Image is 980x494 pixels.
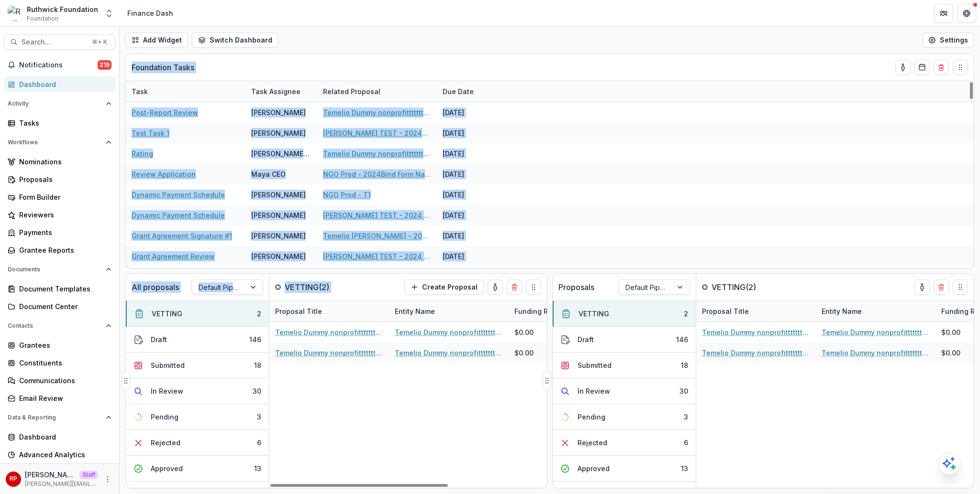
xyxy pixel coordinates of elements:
button: Open Data & Reporting [4,410,115,425]
button: Draft146 [553,327,696,353]
div: Document Templates [19,284,108,294]
a: Grant Agreement Signature #1 [132,231,232,241]
div: [PERSON_NAME] T1 [251,149,312,159]
button: VETTING2 [553,301,696,327]
div: 3 [684,412,688,422]
p: All proposals [132,281,179,293]
a: Rating [132,149,153,159]
a: Temelio Dummy nonprofittttttttt a4 sda16s5d [395,327,503,337]
a: Temelio Dummy nonprofittttttttt a4 sda16s5d [822,348,930,358]
button: Notifications219 [4,57,115,73]
a: Temelio Dummy nonprofittttttttt a4 sda16s5d - 2025 - A1 [275,327,383,337]
a: Test Task 1 [132,128,169,138]
div: Entity Name [389,306,441,316]
a: Reviewers [4,207,115,223]
div: In Review [151,386,183,396]
a: Communications [4,373,115,388]
div: Submitted [151,360,185,370]
div: Payments [19,227,108,237]
div: Funding Requested [509,306,580,316]
a: [PERSON_NAME] TEST - 2024Temelio Test Form [323,128,431,138]
div: Task Assignee [245,81,317,102]
div: Ruthwick Foundation [27,4,98,14]
a: [PERSON_NAME] TEST - 2024 - Pinned Form [323,210,431,220]
button: Pending3 [553,404,696,430]
a: Review Application [132,169,196,179]
div: 3 [257,412,261,422]
button: Drag [122,371,130,390]
button: Open Contacts [4,318,115,333]
div: 13 [681,463,688,473]
div: [DATE] [437,184,509,205]
span: Workflows [8,139,102,146]
div: [DATE] [437,123,509,143]
span: Data & Reporting [8,414,102,421]
a: Dynamic Payment Schedule [132,210,225,220]
span: Foundation [27,14,58,23]
div: Draft [151,334,167,344]
img: Ruthwick Foundation [8,6,23,21]
button: Partners [934,4,953,23]
button: Drag [543,371,551,390]
p: [PERSON_NAME] [25,470,76,480]
button: In Review30 [553,378,696,404]
button: toggle-assigned-to-me [895,60,911,75]
a: Temelio Dummy nonprofittttttttt a4 sda16s5d [323,149,431,159]
div: Task Assignee [245,86,306,97]
button: Rejected6 [126,430,269,456]
div: Rejected [151,438,180,448]
div: [PERSON_NAME] [251,128,306,138]
button: Open Documents [4,262,115,277]
a: Dashboard [4,76,115,92]
button: VETTING2 [126,301,269,327]
div: In Review [578,386,610,396]
div: Document Center [19,301,108,311]
button: toggle-assigned-to-me [914,279,930,295]
button: In Review30 [126,378,269,404]
div: [DATE] [437,164,509,184]
a: [PERSON_NAME] TEST - 2024 - [PERSON_NAME] Test Form [323,251,431,261]
a: Constituents [4,355,115,371]
button: Add Widget [125,32,188,48]
div: 30 [253,386,261,396]
p: Proposals [558,281,594,293]
button: Create Proposal [404,279,484,295]
a: Tasks [4,115,115,131]
div: 6 [257,438,261,448]
div: 18 [254,360,261,370]
a: NGO Prod - T1 [323,190,371,200]
div: VETTING [152,309,182,319]
a: Temelio Dummy nonprofittttttttt a4 sda16s5d [822,327,930,337]
div: Task [126,86,154,97]
a: Post-Report Review [132,107,198,118]
div: Entity Name [816,301,935,322]
button: Open Workflows [4,135,115,150]
button: Rejected6 [553,430,696,456]
div: Pending [578,412,605,422]
div: Advanced Analytics [19,450,108,460]
button: Switch Dashboard [192,32,278,48]
a: Temelio Dummy nonprofittttttttt a4 sda16s5d [323,107,431,118]
button: Delete card [507,279,522,295]
div: Proposal Title [696,301,816,322]
div: Dashboard [19,79,108,89]
div: Task [126,81,245,102]
a: Dashboard [4,429,115,445]
button: Drag [953,60,968,75]
div: 146 [249,334,261,344]
button: Delete card [934,279,949,295]
div: Funding Requested [509,301,580,322]
a: Advanced Analytics [4,447,115,462]
div: [PERSON_NAME] [251,190,306,200]
div: Form Builder [19,192,108,202]
a: Grant Agreement Review [132,251,215,261]
button: Approved13 [126,456,269,482]
button: Submitted18 [126,353,269,378]
div: Maya CEO [251,169,286,179]
button: Search... [4,34,115,50]
div: Related Proposal [317,81,437,102]
button: toggle-assigned-to-me [488,279,503,295]
div: $0.00 [514,327,534,337]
